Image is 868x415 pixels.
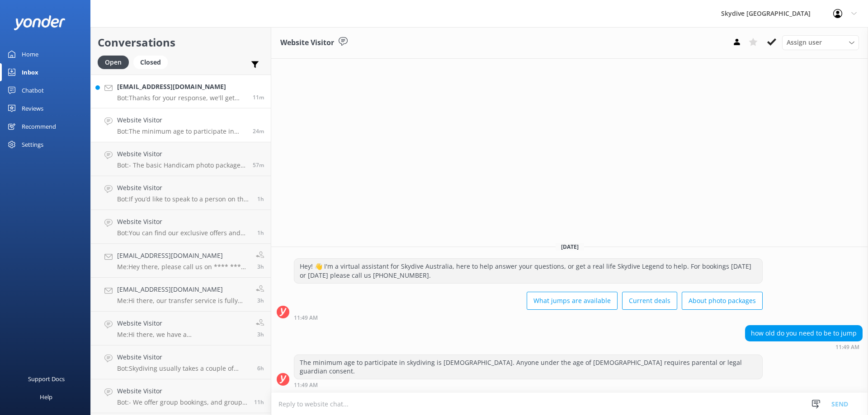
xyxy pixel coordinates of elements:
h4: Website Visitor [117,217,250,227]
div: Inbox [22,63,38,81]
div: Help [40,388,52,406]
span: Sep 05 2025 06:11am (UTC +10:00) Australia/Brisbane [257,364,264,372]
h4: Website Visitor [117,115,246,125]
h2: Conversations [98,34,264,51]
p: Bot: The minimum age to participate in skydiving is [DEMOGRAPHIC_DATA]. Anyone under the age of [... [117,127,246,135]
a: Website VisitorBot:You can find our exclusive offers and current deals by visiting our specials p... [91,210,271,244]
a: [EMAIL_ADDRESS][DOMAIN_NAME]Bot:Thanks for your response, we'll get back to you as soon as we can... [91,75,271,108]
div: Hey! 👋 I'm a virtual assistant for Skydive Australia, here to help answer your questions, or get ... [294,259,762,283]
h4: Website Visitor [117,183,250,193]
a: Website VisitorMe:Hi there, we have a [GEOGRAPHIC_DATA] to Wollongong return daily transfer which... [91,312,271,345]
div: Reviews [22,99,43,117]
img: yonder-white-logo.png [14,15,66,30]
span: Sep 05 2025 12:22am (UTC +10:00) Australia/Brisbane [254,398,264,406]
div: Open [98,56,129,69]
strong: 11:49 AM [835,345,859,350]
p: Bot: You can find our exclusive offers and current deals by visiting our specials page at [URL][D... [117,229,250,237]
span: Sep 05 2025 09:13am (UTC +10:00) Australia/Brisbane [257,297,264,304]
p: Me: Hi there, our transfer service is fully booked out for fathers day weekend, would you have an... [117,297,249,305]
h4: Website Visitor [117,386,247,396]
button: About photo packages [682,292,763,310]
span: Sep 05 2025 12:03pm (UTC +10:00) Australia/Brisbane [253,93,264,101]
p: Me: Hey there, please call us on **** *** *** * days a week to redeem/ book your voucher in for a... [117,263,249,271]
a: Open [98,57,133,67]
h3: Website Visitor [280,37,334,49]
span: Sep 05 2025 09:14am (UTC +10:00) Australia/Brisbane [257,263,264,270]
a: Website VisitorBot:Skydiving usually takes a couple of hours, but you should allow 4-5 hours in c... [91,345,271,379]
span: Sep 05 2025 09:10am (UTC +10:00) Australia/Brisbane [257,331,264,338]
a: Closed [133,57,172,67]
p: Bot: If you’d like to speak to a person on the Skydive Australia team, please call [PHONE_NUMBER]... [117,195,250,203]
div: Sep 05 2025 11:49am (UTC +10:00) Australia/Brisbane [745,344,863,350]
span: Sep 05 2025 10:15am (UTC +10:00) Australia/Brisbane [257,229,264,237]
div: Settings [22,135,43,154]
span: [DATE] [556,243,584,251]
p: Bot: Thanks for your response, we'll get back to you as soon as we can during opening hours. [117,94,246,102]
span: Sep 05 2025 11:12am (UTC +10:00) Australia/Brisbane [257,195,264,203]
h4: [EMAIL_ADDRESS][DOMAIN_NAME] [117,284,249,294]
h4: Website Visitor [117,352,250,362]
div: Closed [133,56,168,69]
span: Sep 05 2025 11:17am (UTC +10:00) Australia/Brisbane [253,161,264,169]
a: [EMAIL_ADDRESS][DOMAIN_NAME]Me:Hi there, our transfer service is fully booked out for fathers day... [91,278,271,312]
p: Bot: Skydiving usually takes a couple of hours, but you should allow 4-5 hours in case of delays.... [117,364,250,373]
div: Support Docs [28,370,65,388]
h4: Website Visitor [117,318,249,328]
a: Website VisitorBot:The minimum age to participate in skydiving is [DEMOGRAPHIC_DATA]. Anyone unde... [91,108,271,142]
span: Sep 05 2025 11:49am (UTC +10:00) Australia/Brisbane [253,127,264,135]
div: Assign User [782,35,859,50]
div: Sep 05 2025 11:49am (UTC +10:00) Australia/Brisbane [294,382,763,388]
a: Website VisitorBot:If you’d like to speak to a person on the Skydive Australia team, please call ... [91,176,271,210]
h4: [EMAIL_ADDRESS][DOMAIN_NAME] [117,82,246,92]
div: Recommend [22,117,56,135]
span: Assign user [787,37,822,47]
a: Website VisitorBot:- The basic Handicam photo package costs $129 per person and includes photos o... [91,142,271,176]
strong: 11:49 AM [294,382,318,388]
p: Bot: - The basic Handicam photo package costs $129 per person and includes photos of your entire ... [117,161,246,169]
strong: 11:49 AM [294,315,318,321]
h4: Website Visitor [117,149,246,159]
a: Website VisitorBot:- We offer group bookings, and group sizes can vary depending on the aircraft ... [91,379,271,413]
a: [EMAIL_ADDRESS][DOMAIN_NAME]Me:Hey there, please call us on **** *** *** * days a week to redeem/... [91,244,271,278]
p: Me: Hi there, we have a [GEOGRAPHIC_DATA] to Wollongong return daily transfer which leaves [GEOGR... [117,331,249,339]
div: Sep 05 2025 11:49am (UTC +10:00) Australia/Brisbane [294,314,763,321]
button: Current deals [622,292,677,310]
button: What jumps are available [527,292,618,310]
div: how old do you need to be to jump [745,326,862,341]
h4: [EMAIL_ADDRESS][DOMAIN_NAME] [117,251,249,261]
div: Home [22,45,38,63]
div: Chatbot [22,81,44,99]
p: Bot: - We offer group bookings, and group sizes can vary depending on the aircraft and staff avai... [117,398,247,406]
div: The minimum age to participate in skydiving is [DEMOGRAPHIC_DATA]. Anyone under the age of [DEMOG... [294,355,762,379]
